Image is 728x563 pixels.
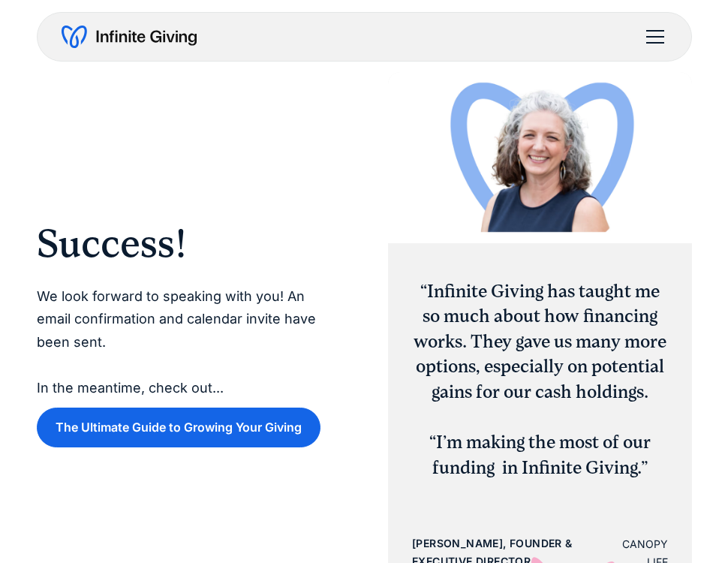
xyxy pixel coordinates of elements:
h2: Success! [37,220,341,266]
a: The Ultimate Guide to Growing Your Giving [37,408,320,447]
h3: “Infinite Giving has taught me so much about how financing works. They gave us many more options,... [412,279,668,481]
a: home [62,25,197,49]
div: menu [637,19,667,55]
p: We look forward to speaking with you! An email confirmation and calendar invite have been sent. I... [37,285,341,400]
